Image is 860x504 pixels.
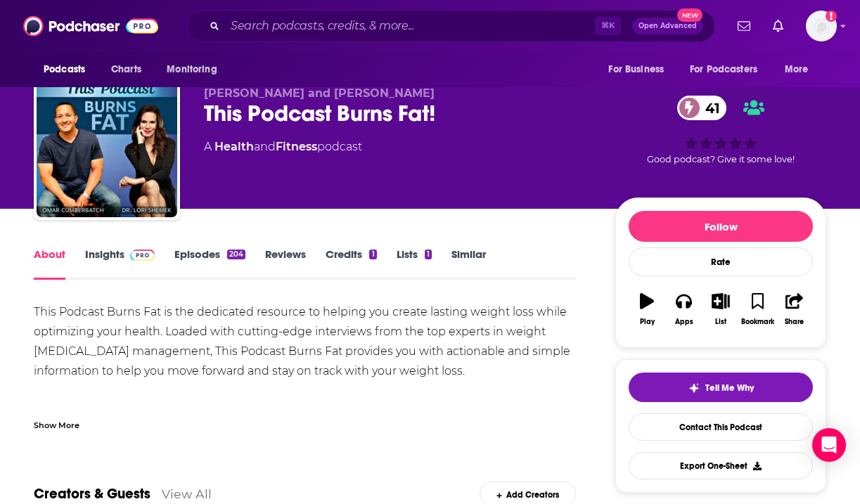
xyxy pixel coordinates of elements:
a: Episodes204 [174,247,245,280]
button: open menu [681,56,778,83]
a: Show notifications dropdown [732,14,756,38]
span: For Podcasters [690,60,757,79]
div: 1 [369,250,376,259]
span: New [677,8,702,22]
input: Search podcasts, credits, & more... [225,15,595,37]
img: Podchaser - Follow, Share and Rate Podcasts [23,13,158,39]
div: 204 [227,250,245,259]
button: Open AdvancedNew [632,18,703,34]
span: Charts [111,60,141,79]
img: This Podcast Burns Fat! [37,77,177,217]
span: [PERSON_NAME] and [PERSON_NAME] [204,86,435,100]
div: 1 [425,250,432,259]
img: tell me why sparkle [688,382,700,394]
a: Credits1 [326,247,376,280]
a: Reviews [265,247,306,280]
button: open menu [775,56,826,83]
button: Show profile menu [806,11,837,41]
button: Apps [665,284,702,335]
button: Bookmark [739,284,776,335]
a: 41 [677,96,727,120]
a: InsightsPodchaser Pro [85,247,155,280]
div: Open Intercom Messenger [812,428,846,462]
button: List [702,284,739,335]
div: 41Good podcast? Give it some love! [615,86,826,174]
span: More [785,60,809,79]
div: Share [785,318,804,326]
div: List [715,318,726,326]
a: Charts [102,56,150,83]
button: Follow [629,211,813,242]
a: Creators & Guests [34,485,150,503]
button: tell me why sparkleTell Me Why [629,373,813,402]
svg: Add a profile image [826,11,837,22]
a: About [34,247,65,280]
span: 41 [691,96,727,120]
span: Open Advanced [638,22,697,30]
div: A podcast [204,138,362,155]
span: Podcasts [44,60,85,79]
button: Export One-Sheet [629,452,813,479]
a: Similar [451,247,486,280]
div: Play [640,318,655,326]
a: Show notifications dropdown [767,14,789,38]
div: Rate [629,247,813,276]
span: and [254,140,276,153]
div: Bookmark [741,318,774,326]
a: Lists1 [397,247,432,280]
button: open menu [34,56,103,83]
img: User Profile [806,11,837,41]
button: open menu [157,56,235,83]
span: ⌘ K [595,17,621,35]
span: Good podcast? Give it some love! [647,154,795,164]
a: Health [214,140,254,153]
span: For Business [608,60,664,79]
span: Logged in as Ashley_Beenen [806,11,837,41]
div: Apps [675,318,693,326]
button: Play [629,284,665,335]
a: View All [162,486,212,501]
img: Podchaser Pro [130,250,155,261]
button: Share [776,284,813,335]
span: Monitoring [167,60,217,79]
span: Tell Me Why [705,382,754,394]
button: open menu [598,56,681,83]
a: Fitness [276,140,317,153]
a: Contact This Podcast [629,413,813,441]
div: Search podcasts, credits, & more... [186,10,715,42]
